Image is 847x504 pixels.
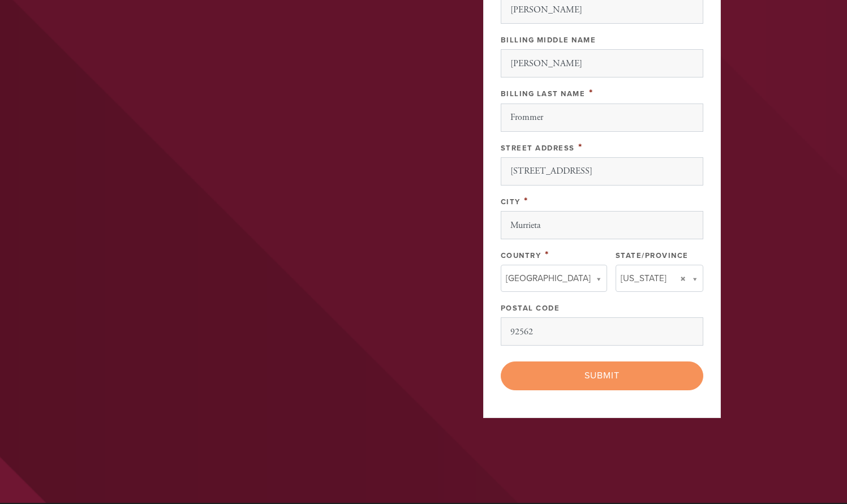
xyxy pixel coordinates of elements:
label: City [501,197,521,206]
span: This field is required. [545,248,549,261]
span: This field is required. [589,87,594,99]
span: [GEOGRAPHIC_DATA] [506,271,591,286]
label: Postal Code [501,304,560,313]
span: This field is required. [578,141,583,153]
label: Billing Middle Name [501,36,596,45]
a: [GEOGRAPHIC_DATA] [501,265,607,292]
label: Country [501,251,541,260]
span: This field is required. [524,195,528,207]
a: [US_STATE] [616,265,703,292]
label: State/Province [616,251,689,260]
label: Billing Last Name [501,89,586,98]
span: [US_STATE] [621,271,667,286]
label: Street Address [501,144,575,153]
